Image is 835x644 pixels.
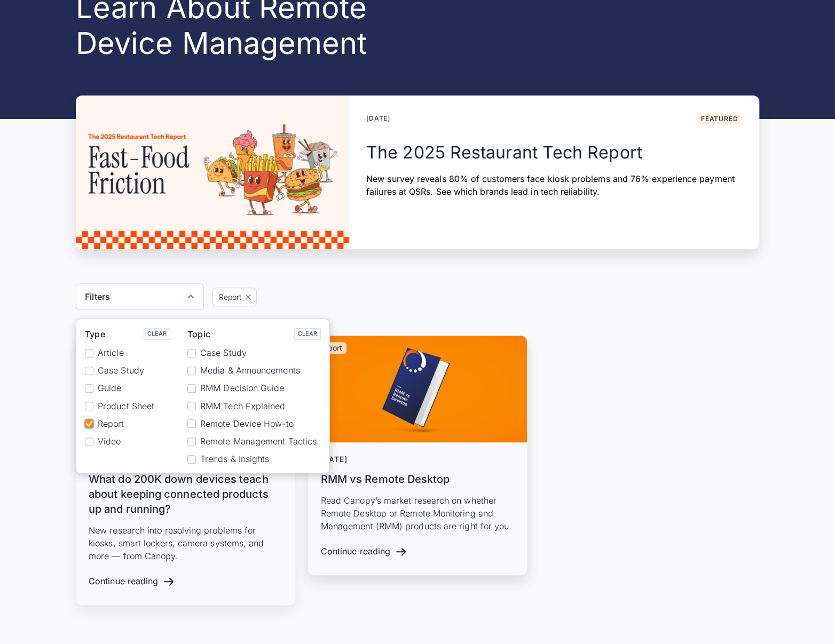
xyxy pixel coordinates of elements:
[98,383,121,393] span: Guide
[308,336,527,575] a: Report[DATE]RMM vs Remote DesktopRead Canopy’s market research on whether Remote Desktop or Remot...
[200,383,284,393] span: RMM Decision Guide
[294,328,321,340] a: Clear
[200,419,294,429] span: Remote Device How-to
[89,576,158,586] div: Continue reading
[187,328,210,340] div: Topic
[76,283,204,310] form: Reset
[321,546,390,556] div: Continue reading
[200,348,247,358] span: Case Study
[85,328,105,340] div: Type
[701,116,738,122] div: Featured
[366,172,742,198] p: New survey reveals 80% of customers face kiosk problems and 76% experience payment failures at QS...
[98,348,124,358] span: Article
[321,455,515,464] div: [DATE]
[98,436,121,447] span: Video
[200,454,269,464] span: Trends & Insights
[76,96,759,249] a: [DATE]FeaturedThe 2025 Restaurant Tech ReportNew survey reveals 80% of customers face kiosk probl...
[98,365,144,376] span: Case Study
[89,524,282,562] p: New research into resolving problems for kiosks, smart lockers, camera systems, and more — from C...
[219,291,241,303] div: Report
[366,114,390,123] div: [DATE]
[89,472,282,516] h3: What do 200K down devices teach about keeping connected products up and running?
[200,365,300,376] span: Media & Announcements
[98,419,124,429] span: Report
[200,436,317,447] span: Remote Management Tactics
[144,328,170,340] a: Clear
[321,494,515,532] p: Read Canopy’s market research on whether Remote Desktop or Remote Monitoring and Management (RMM)...
[200,401,285,411] span: RMM Tech Explained
[98,401,154,411] span: Product Sheet
[321,472,515,487] h3: RMM vs Remote Desktop
[76,319,330,473] nav: Filters
[366,141,742,164] h2: The 2025 Restaurant Tech Report
[319,344,342,352] p: Report
[85,290,110,303] div: Filters
[76,283,204,310] div: Filters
